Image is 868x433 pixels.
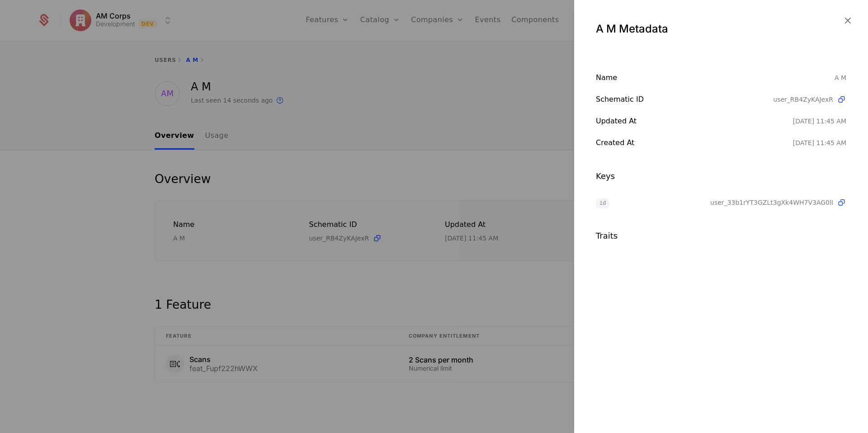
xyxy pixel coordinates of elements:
[596,198,609,208] span: id
[596,170,846,183] div: Keys
[710,198,833,207] span: user_33b1rYT3GZLt3gXk4WH7V3AG0lI
[596,72,835,83] div: Name
[596,230,846,242] div: Traits
[773,95,833,104] span: user_RB4ZyKAJexR
[596,137,793,148] div: Created at
[596,94,773,105] div: Schematic ID
[793,138,846,147] div: 10/4/25, 11:45 AM
[596,116,793,127] div: Updated at
[596,22,846,36] div: A M Metadata
[793,117,846,126] div: 10/4/25, 11:45 AM
[835,72,846,83] div: A M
